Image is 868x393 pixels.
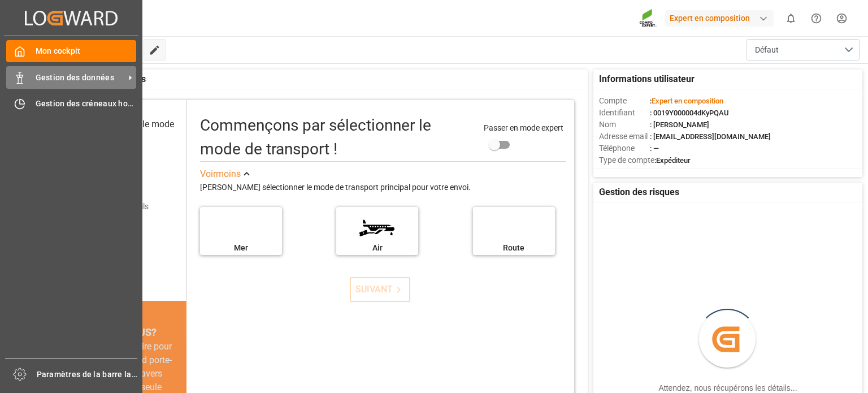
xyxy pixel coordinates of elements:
[650,109,729,117] font: : 0019Y000004dKyPQAU
[652,97,723,105] font: Expert en composition
[778,6,804,31] button: afficher 0 nouvelles notifications
[650,144,659,153] font: : —
[599,120,616,129] font: Nom
[372,243,383,252] font: Air
[355,284,393,295] font: SUIVANT
[350,277,410,302] button: SUIVANT
[670,14,750,23] font: Expert en composition
[36,46,81,55] font: Mon cockpit
[599,74,695,84] font: Informations utilisateur
[804,6,829,31] button: Centre d'aide
[650,97,652,105] font: :
[755,45,779,54] font: Défaut
[216,169,241,179] font: moins
[484,123,563,132] font: Passer en mode expert
[87,202,149,223] font: Ajouter les détails d'expédition
[200,183,471,192] font: [PERSON_NAME] sélectionner le mode de transport principal pour votre envoi.
[36,99,150,108] font: Gestion des créneaux horaires
[6,40,136,62] a: Mon cockpit
[658,383,797,392] font: Attendez, nous récupérons les détails...
[36,73,114,82] font: Gestion des données
[599,156,654,165] font: Type de compte
[37,370,154,379] font: Paramètres de la barre latérale
[650,132,771,141] font: : [EMAIL_ADDRESS][DOMAIN_NAME]
[87,326,157,338] font: SAVIEZ-VOUS?
[6,93,136,115] a: Gestion des créneaux horaires
[747,39,860,61] button: ouvrir le menu
[599,144,635,153] font: Téléphone
[599,96,627,105] font: Compte
[665,7,778,29] button: Expert en composition
[599,132,648,141] font: Adresse email
[599,108,635,117] font: Identifiant
[89,119,174,143] font: Sélectionnez le mode de transport
[503,243,524,252] font: Route
[599,187,679,197] font: Gestion des risques
[200,116,431,158] font: Commençons par sélectionner le mode de transport !
[200,169,216,179] font: Voir
[234,243,248,252] font: Mer
[654,156,691,165] font: :Expéditeur
[200,114,472,161] div: Commençons par sélectionner le mode de transport !
[650,120,709,129] font: : [PERSON_NAME]
[639,8,657,28] img: Screenshot%202023-09-29%20at%2010.02.21.png_1712312052.png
